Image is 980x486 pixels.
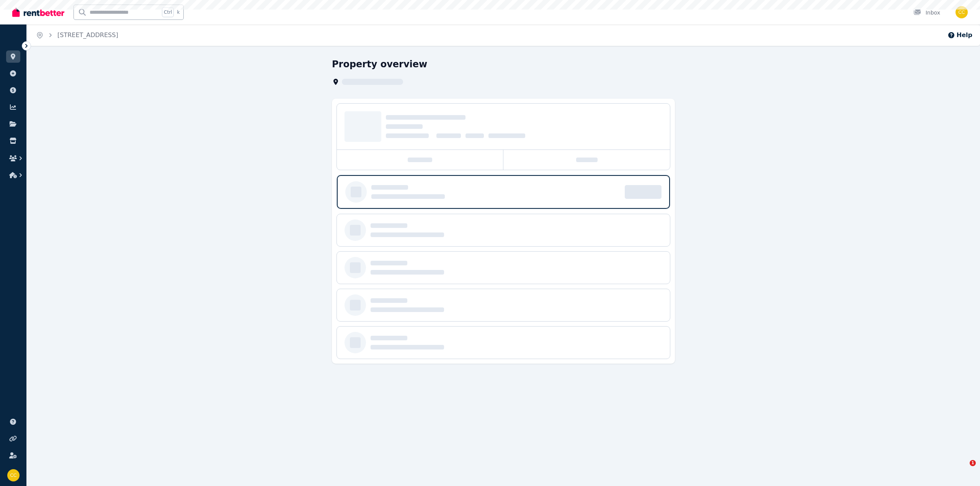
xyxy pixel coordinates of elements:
nav: Breadcrumb [27,24,127,46]
img: Charles Chaaya [955,6,968,18]
img: Charles Chaaya [7,469,20,481]
div: Inbox [913,9,940,16]
span: ORGANISE [6,42,30,47]
button: Help [947,31,972,40]
span: 1 [970,460,976,466]
img: RentBetter [12,7,64,18]
h1: Property overview [332,58,427,70]
a: [STREET_ADDRESS] [57,31,118,39]
span: Ctrl [162,7,174,17]
span: k [177,9,180,15]
iframe: Intercom live chat [954,460,972,478]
